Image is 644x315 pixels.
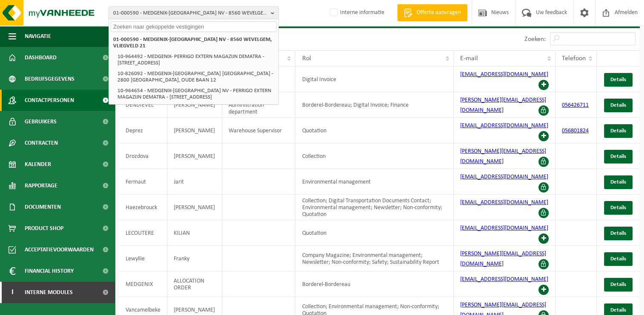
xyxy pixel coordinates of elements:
[295,246,453,271] td: Company Magazine; Environmental management; Newsletter; Non-conformity; Safety; Sustainability Re...
[119,143,167,169] td: Drozdova
[460,251,546,267] a: [PERSON_NAME][EMAIL_ADDRESS][DOMAIN_NAME]
[295,118,453,143] td: Quotation
[167,271,222,297] td: ALLOCATION ORDER
[562,102,589,108] a: 056426711
[222,118,295,143] td: Warehouse Supervisor
[610,256,626,262] span: Details
[610,205,626,210] span: Details
[119,118,167,143] td: Deprez
[610,77,626,82] span: Details
[167,118,222,143] td: [PERSON_NAME]
[25,196,61,218] span: Documenten
[115,51,277,68] li: 10-964492 - MEDGENIX- PERRIGO EXTERN MAGAZIJN DEMATRA - [STREET_ADDRESS]
[119,195,167,220] td: Haezebrouck
[167,195,222,220] td: [PERSON_NAME]
[119,220,167,246] td: LECOUTERE
[397,4,467,21] a: Offerte aanvragen
[222,92,295,118] td: Financial & Administration department
[295,169,453,195] td: Environmental management
[460,97,546,114] a: [PERSON_NAME][EMAIL_ADDRESS][DOMAIN_NAME]
[25,175,57,196] span: Rapportage
[460,199,548,206] a: [EMAIL_ADDRESS][DOMAIN_NAME]
[610,282,626,287] span: Details
[111,21,277,32] input: Zoeken naar gekoppelde vestigingen
[25,132,58,154] span: Contracten
[113,37,272,49] strong: 01-000590 - MEDGENIX-[GEOGRAPHIC_DATA] NV - 8560 WEVELGEM, VLIEGVELD 21
[562,128,589,134] a: 056801824
[167,169,222,195] td: Jarit
[604,175,633,189] a: Details
[25,154,51,175] span: Kalender
[295,220,453,246] td: Quotation
[295,271,453,297] td: Borderel-Bordereau
[328,6,384,19] label: Interne informatie
[25,90,74,111] span: Contactpersonen
[119,271,167,297] td: MEDGENIX
[610,154,626,159] span: Details
[610,307,626,313] span: Details
[604,99,633,112] a: Details
[295,143,453,169] td: Collection
[109,6,279,19] button: 01-000590 - MEDGENIX-[GEOGRAPHIC_DATA] NV - 8560 WEVELGEM, VLIEGVELD 21
[119,246,167,271] td: Lewyllie
[295,195,453,220] td: Collection; Digital Transportation Documents Contact; Environmental management; Newsletter; Non-c...
[302,55,311,62] span: Rol
[460,276,548,283] a: [EMAIL_ADDRESS][DOMAIN_NAME]
[604,73,633,87] a: Details
[25,282,73,303] span: Interne modules
[604,227,633,240] a: Details
[25,68,74,90] span: Bedrijfsgegevens
[604,201,633,215] a: Details
[25,260,74,282] span: Financial History
[119,169,167,195] td: Fermaut
[604,124,633,138] a: Details
[167,143,222,169] td: [PERSON_NAME]
[604,150,633,163] a: Details
[115,85,277,102] li: 10-964654 - MEDGENIX-[GEOGRAPHIC_DATA] NV - PERRIGO EXTERN MAGAZIJN DEMATRA - [STREET_ADDRESS]
[113,7,267,20] span: 01-000590 - MEDGENIX-[GEOGRAPHIC_DATA] NV - 8560 WEVELGEM, VLIEGVELD 21
[604,278,633,292] a: Details
[25,26,51,47] span: Navigatie
[610,230,626,236] span: Details
[610,179,626,185] span: Details
[115,68,277,85] li: 10-826092 - MEDGENIX-[GEOGRAPHIC_DATA] [GEOGRAPHIC_DATA] - 2800 [GEOGRAPHIC_DATA], OUDE BAAN 12
[460,148,546,165] a: [PERSON_NAME][EMAIL_ADDRESS][DOMAIN_NAME]
[524,36,546,43] label: Zoeken:
[167,246,222,271] td: Franky
[460,122,548,129] a: [EMAIL_ADDRESS][DOMAIN_NAME]
[25,218,63,239] span: Product Shop
[295,67,453,92] td: Digital Invoice
[562,55,586,62] span: Telefoon
[460,55,478,62] span: E-mail
[610,102,626,108] span: Details
[9,282,16,303] span: I
[25,47,57,68] span: Dashboard
[167,92,222,118] td: [PERSON_NAME]
[604,252,633,266] a: Details
[119,92,167,118] td: DENDIEVEL
[460,225,548,231] a: [EMAIL_ADDRESS][DOMAIN_NAME]
[167,220,222,246] td: KILIAN
[25,111,57,132] span: Gebruikers
[460,174,548,180] a: [EMAIL_ADDRESS][DOMAIN_NAME]
[460,71,548,78] a: [EMAIL_ADDRESS][DOMAIN_NAME]
[610,128,626,134] span: Details
[295,92,453,118] td: Borderel-Bordereau; Digital Invoice; Finance
[415,9,463,17] span: Offerte aanvragen
[25,239,94,260] span: Acceptatievoorwaarden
